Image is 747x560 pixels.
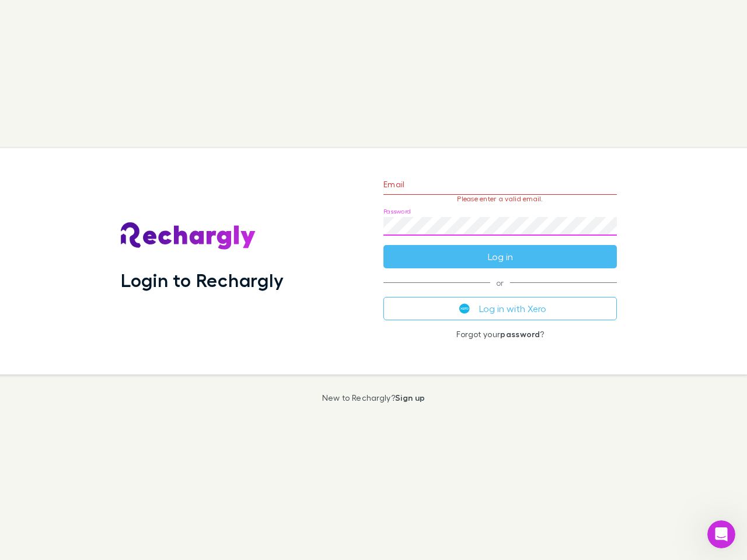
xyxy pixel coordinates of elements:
[383,297,617,320] button: Log in with Xero
[707,520,735,548] iframe: Intercom live chat
[383,282,617,283] span: or
[322,393,425,402] p: New to Rechargly?
[383,207,411,216] label: Password
[383,195,617,203] p: Please enter a valid email.
[395,393,425,402] a: Sign up
[500,329,540,339] a: password
[383,330,617,339] p: Forgot your ?
[121,269,284,291] h1: Login to Rechargly
[121,222,256,250] img: Rechargly's Logo
[459,303,470,314] img: Xero's logo
[383,245,617,268] button: Log in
